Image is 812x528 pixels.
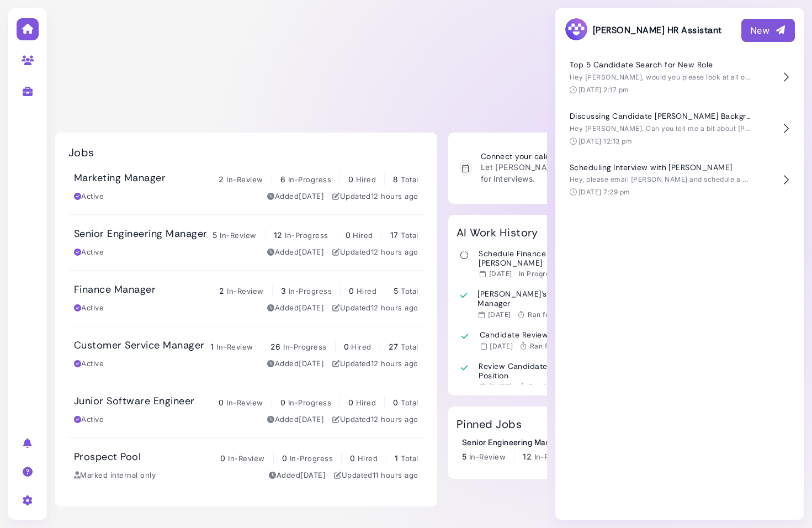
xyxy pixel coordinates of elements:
[68,215,424,270] a: Senior Engineering Manager 5 In-Review 12 In-Progress 0 Hired 17 Total Active Added[DATE] Updated...
[227,287,263,295] span: In-Review
[371,247,418,256] time: Sep 09, 2025
[457,226,538,239] h2: AI Work History
[299,303,324,312] time: Sep 03, 2025
[462,452,466,461] span: 5
[332,247,418,258] div: Updated
[393,398,398,407] span: 0
[462,436,667,448] div: Senior Engineering Manager
[282,453,287,463] span: 0
[741,19,795,42] button: New
[488,310,511,319] time: Sep 08, 2025
[68,159,424,214] a: Marketing Manager 2 In-Review 6 In-Progress 0 Hired 8 Total Active Added[DATE] Updated12 hours ago
[401,454,418,463] span: Total
[479,362,659,381] h3: Review Candidates for Senior Engineering Position
[74,172,166,184] h3: Marketing Manager
[528,310,580,319] span: Ran for 1 minute
[344,342,349,351] span: 0
[74,414,104,425] div: Active
[564,17,721,43] h3: [PERSON_NAME] HR Assistant
[74,191,104,202] div: Active
[350,453,355,463] span: 0
[288,398,331,407] span: In-Progress
[570,60,752,70] h4: Top 5 Candidate Search for New Role
[74,303,104,314] div: Active
[489,270,512,278] time: Sep 08, 2025
[454,146,676,190] a: Connect your calendar Let [PERSON_NAME] know your availability for interviews.
[529,382,585,390] span: Ran for 1 minutes
[216,342,253,351] span: In-Review
[479,249,659,268] h3: Schedule Finance Interview with [PERSON_NAME]
[481,152,656,161] h3: Connect your calendar
[300,471,326,479] time: Sep 03, 2025
[346,230,351,240] span: 0
[299,359,324,368] time: Sep 03, 2025
[356,398,376,407] span: Hired
[68,326,424,382] a: Customer Service Manager 1 In-Review 26 In-Progress 0 Hired 27 Total Active Added[DATE] Updated12...
[74,451,141,463] h3: Prospect Pool
[523,452,532,461] span: 12
[401,287,418,295] span: Total
[283,342,326,351] span: In-Progress
[267,247,324,258] div: Added
[213,230,217,240] span: 5
[358,454,378,463] span: Hired
[394,286,398,295] span: 5
[74,470,156,481] div: Marked internal only
[371,303,418,312] time: Sep 09, 2025
[462,436,667,463] a: Senior Engineering Manager 5 In-Review 12 In-Progress 0 Hired 17 Total
[401,231,418,240] span: Total
[371,359,418,368] time: Sep 09, 2025
[579,137,632,145] time: [DATE] 12:13 pm
[219,286,224,295] span: 2
[285,231,328,240] span: In-Progress
[220,231,256,240] span: In-Review
[349,286,354,295] span: 0
[68,146,94,159] h2: Jobs
[74,228,207,240] h3: Senior Engineering Manager
[219,175,224,184] span: 2
[373,471,418,479] time: Sep 09, 2025
[219,398,224,407] span: 0
[481,161,656,184] p: Let [PERSON_NAME] know your availability for interviews.
[210,342,214,351] span: 1
[570,163,752,172] h4: Scheduling Interview with [PERSON_NAME]
[401,398,418,407] span: Total
[269,470,326,481] div: Added
[299,247,324,256] time: Sep 03, 2025
[289,287,332,295] span: In-Progress
[74,247,104,258] div: Active
[469,452,506,461] span: In-Review
[280,398,285,407] span: 0
[220,453,225,463] span: 0
[389,342,399,351] span: 27
[490,342,513,350] time: Sep 08, 2025
[267,191,324,202] div: Added
[390,230,399,240] span: 17
[401,175,418,184] span: Total
[371,415,418,424] time: Sep 09, 2025
[332,358,418,369] div: Updated
[332,414,418,425] div: Updated
[334,470,418,481] div: Updated
[579,86,629,94] time: [DATE] 2:17 pm
[281,286,286,295] span: 3
[480,330,595,340] h3: Candidate Review Preparation
[357,287,376,295] span: Hired
[299,192,324,200] time: Sep 03, 2025
[564,52,795,103] button: Top 5 Candidate Search for New Role Hey [PERSON_NAME], would you please look at all of our existi...
[332,191,418,202] div: Updated
[68,382,424,437] a: Junior Software Engineer 0 In-Review 0 In-Progress 0 Hired 0 Total Active Added[DATE] Updated12 h...
[530,342,586,350] span: Ran for 1 minutes
[348,398,353,407] span: 0
[395,453,398,463] span: 1
[564,103,795,155] button: Discussing Candidate [PERSON_NAME] Background Hey [PERSON_NAME]. Can you tell me a bit about [PER...
[579,188,630,196] time: [DATE] 7:29 pm
[348,175,353,184] span: 0
[534,452,577,461] span: In-Progress
[353,231,373,240] span: Hired
[371,192,418,200] time: Sep 09, 2025
[280,175,285,184] span: 6
[226,398,263,407] span: In-Review
[267,358,324,369] div: Added
[401,342,418,351] span: Total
